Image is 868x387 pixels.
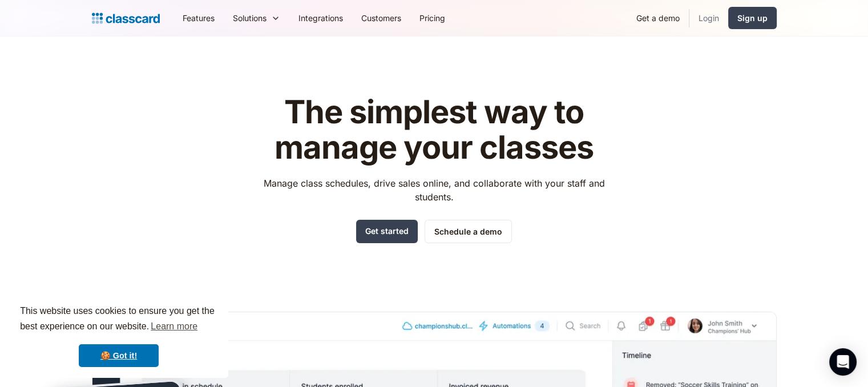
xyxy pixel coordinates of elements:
a: Integrations [289,5,352,31]
a: dismiss cookie message [79,344,159,367]
div: cookieconsent [9,293,228,378]
a: Pricing [410,5,454,31]
div: Sign up [737,12,768,24]
a: home [92,10,160,26]
div: Open Intercom Messenger [829,348,857,376]
a: Customers [352,5,410,31]
a: Login [689,5,728,31]
p: Manage class schedules, drive sales online, and collaborate with your staff and students. [253,176,615,204]
a: Schedule a demo [425,220,512,243]
a: Features [173,5,224,31]
div: Solutions [224,5,289,31]
div: Solutions [233,12,267,24]
a: Sign up [728,7,777,29]
span: This website uses cookies to ensure you get the best experience on our website. [20,304,217,335]
a: Get a demo [627,5,689,31]
h1: The simplest way to manage your classes [253,95,615,165]
a: learn more about cookies [149,318,199,335]
a: Get started [356,220,418,243]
